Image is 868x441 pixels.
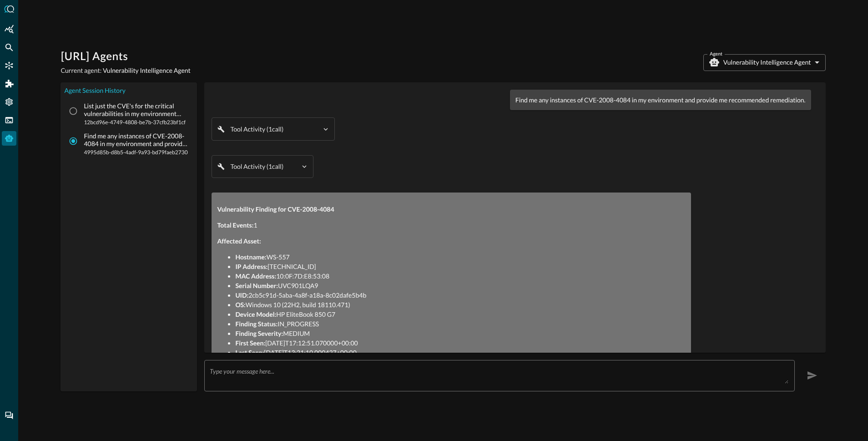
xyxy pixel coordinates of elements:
li: [DATE]T17:12:51.070000+00:00 [235,338,686,348]
strong: MAC Address: [235,272,276,280]
span: 12bcd96e-4749-4808-be7b-37cfb23bf1cf [84,118,188,127]
li: [DATE]T13:21:10.000427+00:00 [235,348,686,357]
strong: Total Events: [217,221,253,229]
div: Federated Search [2,40,16,55]
p: Tool Activity ( 1 call ) [230,162,283,171]
p: Find me any instances of CVE-2008-4084 in my environment and provide me recommended remediation. [84,132,188,148]
p: Find me any instances of CVE-2008-4084 in my environment and provide me recommended remediation. [515,95,806,105]
div: Query Agent [2,131,16,146]
button: Tool Activity (1call) [217,124,328,135]
p: Current agent: [61,66,190,75]
span: 4995d85b-d8b5-4adf-9a93-bd79faeb2730 [84,148,188,157]
strong: Affected Asset: [217,237,261,245]
p: Vulnerability Intelligence Agent [723,58,811,67]
li: MEDIUM [235,329,686,338]
strong: Serial Number: [235,282,278,289]
strong: Vulnerability Finding for CVE-2008-4084 [217,205,334,213]
li: UVC901LQA9 [235,281,686,290]
div: Summary Insights [2,22,16,36]
strong: IP Address: [235,263,267,270]
li: IN_PROGRESS [235,319,686,329]
strong: Device Model: [235,310,276,318]
li: HP EliteBook 850 G7 [235,309,686,319]
li: [TECHNICAL_ID] [235,262,686,271]
label: Agent [710,50,722,58]
strong: Last Seen: [235,349,264,356]
strong: UID: [235,291,248,299]
h1: [URL] Agents [61,50,190,64]
li: 2cb5c91d-5aba-4a8f-a18a-8c02dafe5b4b [235,290,686,300]
strong: First Seen: [235,339,265,347]
strong: Finding Status: [235,320,278,328]
div: Chat [2,408,16,423]
div: Connectors [2,58,16,73]
strong: Hostname: [235,253,266,261]
li: Windows 10 (22H2, build 18110.471) [235,300,686,309]
strong: OS: [235,301,245,309]
div: Addons [2,76,17,91]
button: Tool Activity (1call) [217,161,308,172]
span: Vulnerability Intelligence Agent [103,66,191,74]
li: 10:0F:7D:E8:53:08 [235,271,686,281]
div: Settings [2,95,16,109]
p: Tool Activity ( 1 call ) [230,125,283,134]
li: WS-557 [235,252,686,262]
p: 1 [217,220,686,230]
div: FSQL [2,113,16,127]
legend: Agent Session History [64,86,126,95]
p: List just the CVE's for the critical vulnerabilities in my environment discovered in the last 24 ... [84,102,188,118]
strong: Finding Severity: [235,329,283,337]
